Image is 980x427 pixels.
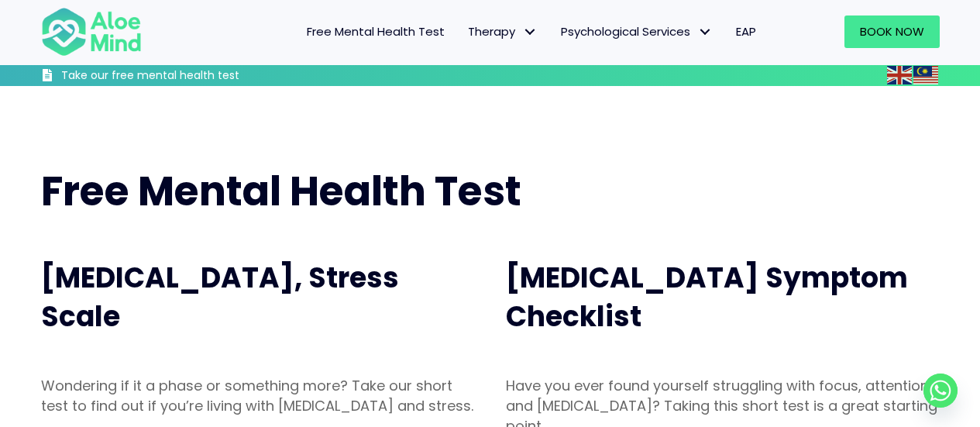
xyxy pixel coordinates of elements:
[844,15,940,48] a: Book Now
[307,23,445,40] span: Free Mental Health Test
[561,23,713,40] span: Psychological Services
[162,15,768,48] nav: Menu
[41,258,399,336] span: [MEDICAL_DATA], Stress Scale
[519,21,542,43] span: Therapy: submenu
[860,23,924,40] span: Book Now
[887,66,912,84] img: en
[913,66,940,84] a: Malay
[295,15,456,48] a: Free Mental Health Test
[913,66,938,84] img: ms
[887,66,913,84] a: English
[694,21,717,43] span: Psychological Services: submenu
[41,376,475,416] p: Wondering if it a phase or something more? Take our short test to find out if you’re living with ...
[456,15,549,48] a: TherapyTherapy: submenu
[41,163,521,219] span: Free Mental Health Test
[41,6,142,57] img: Aloe mind Logo
[549,15,724,48] a: Psychological ServicesPsychological Services: submenu
[724,15,768,48] a: EAP
[736,23,756,40] span: EAP
[923,374,958,408] a: Whatsapp
[61,68,322,84] h3: Take our free mental health test
[506,258,908,336] span: [MEDICAL_DATA] Symptom Checklist
[468,23,538,40] span: Therapy
[41,68,322,86] a: Take our free mental health test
